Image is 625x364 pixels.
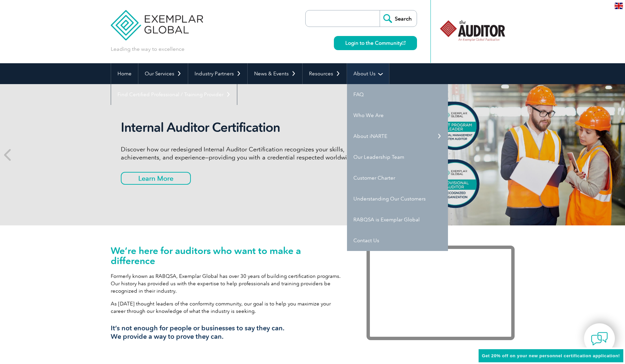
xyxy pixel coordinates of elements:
a: About iNARTE [347,126,448,147]
a: Learn More [121,172,191,185]
a: Home [111,63,138,84]
img: open_square.png [402,41,406,45]
a: Contact Us [347,230,448,251]
h2: Internal Auditor Certification [121,120,373,135]
a: Industry Partners [188,63,247,84]
p: Formerly known as RABQSA, Exemplar Global has over 30 years of building certification programs. O... [111,272,346,295]
a: Resources [303,63,347,84]
h3: It’s not enough for people or businesses to say they can. We provide a way to prove they can. [111,324,346,341]
p: As [DATE] thought leaders of the conformity community, our goal is to help you maximize your care... [111,300,346,315]
img: contact-chat.png [591,330,608,347]
p: Discover how our redesigned Internal Auditor Certification recognizes your skills, achievements, ... [121,145,373,161]
a: Who We Are [347,105,448,126]
a: Login to the Community [334,36,417,50]
a: FAQ [347,84,448,105]
a: Customer Charter [347,168,448,188]
img: en [615,3,623,9]
span: Get 20% off on your new personnel certification application! [482,353,620,358]
a: Our Leadership Team [347,147,448,168]
p: Leading the way to excellence [111,45,184,53]
h1: We’re here for auditors who want to make a difference [111,246,346,266]
iframe: Exemplar Global: Working together to make a difference [367,246,515,340]
a: News & Events [248,63,302,84]
a: RABQSA is Exemplar Global [347,209,448,230]
a: Our Services [138,63,188,84]
input: Search [380,10,417,27]
a: Understanding Our Customers [347,188,448,209]
a: Find Certified Professional / Training Provider [111,84,237,105]
a: About Us [347,63,389,84]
